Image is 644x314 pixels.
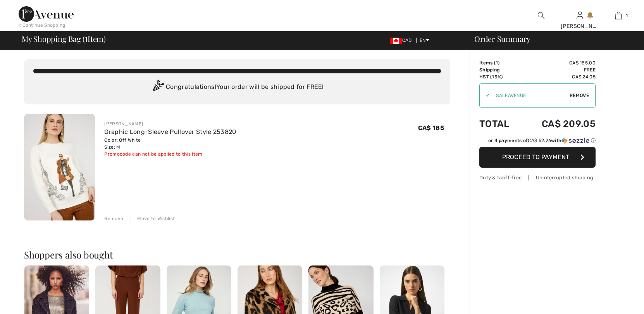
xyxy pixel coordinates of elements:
[104,120,236,127] div: [PERSON_NAME]
[561,137,589,144] img: Sezzle
[24,114,95,220] img: Graphic Long-Sleeve Pullover Style 253820
[479,147,596,168] button: Proceed to Payment
[465,35,639,43] div: Order Summary
[24,250,450,259] h2: Shoppers also bought
[521,59,596,66] td: CA$ 185.00
[480,92,490,99] div: ✔
[479,59,521,66] td: Items ( )
[577,12,583,19] a: Sign In
[479,137,596,147] div: or 4 payments ofCA$ 52.26withSezzle Click to learn more about Sezzle
[490,84,570,107] input: Promo code
[104,215,123,222] div: Remove
[496,60,498,66] span: 1
[502,153,569,161] span: Proceed to Payment
[420,38,429,43] span: EN
[521,73,596,80] td: CA$ 24.05
[594,291,636,310] iframe: Opens a widget where you can find more information
[538,11,544,20] img: search the website
[599,11,637,20] a: 1
[390,38,402,44] img: Canadian Dollar
[479,174,596,181] div: Duty & tariff-free | Uninterrupted shipping
[131,215,175,222] div: Move to Wishlist
[104,128,236,135] a: Graphic Long-Sleeve Pullover Style 253820
[521,111,596,137] td: CA$ 209.05
[479,66,521,73] td: Shipping
[479,73,521,80] td: HST (13%)
[521,66,596,73] td: Free
[22,35,106,43] span: My Shopping Bag ( Item)
[570,92,589,99] span: Remove
[528,138,551,143] span: CA$ 52.26
[33,80,441,95] div: Congratulations! Your order will be shipped for FREE!
[418,124,444,132] span: CA$ 185
[561,22,599,30] div: [PERSON_NAME]
[626,12,628,19] span: 1
[390,38,415,43] span: CAD
[19,6,74,22] img: 1ère Avenue
[104,137,236,151] div: Color: Off White Size: M
[104,151,236,158] div: Promocode can not be applied to this item
[150,80,166,95] img: Congratulation2.svg
[479,111,521,137] td: Total
[615,11,622,20] img: My Bag
[85,33,88,43] span: 1
[19,22,65,29] div: < Continue Shopping
[577,11,583,20] img: My Info
[488,137,596,144] div: or 4 payments of with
